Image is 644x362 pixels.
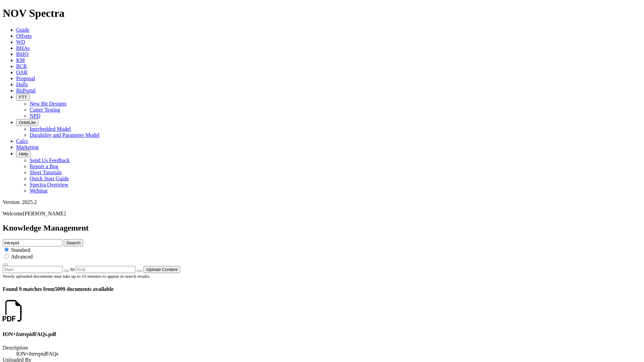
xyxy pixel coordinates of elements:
a: Marketing [16,144,39,150]
a: BHAs [16,45,30,51]
small: Newly uploaded documents may take up to 15 minutes to appear in search results. [3,274,150,279]
a: New Bit Designs [30,101,66,107]
a: KM [16,57,25,63]
a: OAR [16,69,28,75]
span: Help [19,151,28,156]
span: OrbitLite [19,120,36,125]
h2: Knowledge Management [3,223,641,233]
input: End [76,266,135,273]
a: Webinar [30,188,48,193]
a: Guide [16,27,29,33]
input: e.g. Smoothsteer Record [3,239,62,246]
button: OrbitLite [16,119,38,126]
span: Standard [11,247,30,253]
dd: ION+ FAQs [16,351,641,357]
a: Interbedded Model [30,126,71,132]
button: FTT [16,94,30,101]
a: Short Tutorials [30,170,62,175]
input: Start [3,266,62,273]
dt: Description [3,345,641,351]
span: Advanced [11,254,33,260]
a: Spectra Overview [30,182,68,187]
a: Durability and Parameter Model [30,132,100,138]
a: WD [16,39,25,45]
button: Search [64,239,83,246]
a: BitIQ [16,51,28,57]
a: Quick Start Guide [30,176,69,181]
h1: NOV Spectra [3,7,641,20]
a: Send Us Feedback [30,157,70,163]
a: Proposal [16,76,35,81]
a: BitPortal [16,88,36,93]
div: Version: 2025.2 [3,199,641,205]
span: Found 9 matches from [3,286,55,292]
a: BCR [16,63,27,69]
h4: 5099 documents available [3,286,641,292]
a: Calcs [16,138,28,144]
a: Dulls [16,82,28,87]
p: Welcome [3,211,641,217]
a: Report a Bug [30,163,58,169]
span: FTT [19,95,27,100]
a: Offsets [16,33,32,39]
h4: ION+ FAQs.pdf [3,331,641,337]
button: Upload Content [143,266,180,273]
a: Cutter Testing [30,107,60,113]
span: [PERSON_NAME] [23,211,66,216]
em: Intrepid [29,351,46,357]
a: NPD [30,113,40,119]
button: Help [16,150,31,157]
span: to [70,266,74,272]
em: Intrepid [16,331,34,337]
